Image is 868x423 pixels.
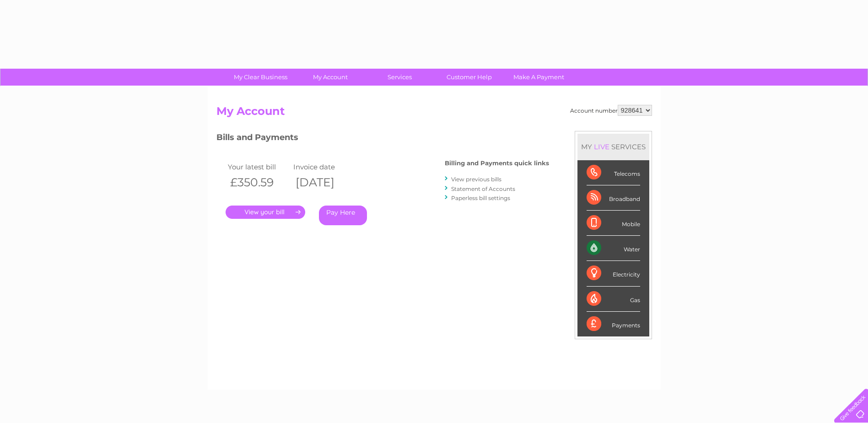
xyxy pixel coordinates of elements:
[587,185,640,211] div: Broadband
[587,160,640,185] div: Telecoms
[292,69,368,86] a: My Account
[570,105,652,116] div: Account number
[226,173,291,192] th: £350.59
[445,160,549,167] h4: Billing and Payments quick links
[451,176,501,183] a: View previous bills
[587,236,640,261] div: Water
[451,185,515,192] a: Statement of Accounts
[501,69,577,86] a: Make A Payment
[216,105,652,122] h2: My Account
[592,142,611,151] div: LIVE
[587,287,640,312] div: Gas
[226,161,291,173] td: Your latest bill
[319,206,367,225] a: Pay Here
[216,131,549,147] h3: Bills and Payments
[587,211,640,236] div: Mobile
[577,134,649,160] div: MY SERVICES
[431,69,507,86] a: Customer Help
[587,261,640,286] div: Electricity
[226,206,305,219] a: .
[291,173,357,192] th: [DATE]
[587,312,640,336] div: Payments
[291,161,357,173] td: Invoice date
[362,69,437,86] a: Services
[451,195,510,201] a: Paperless bill settings
[223,69,298,86] a: My Clear Business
